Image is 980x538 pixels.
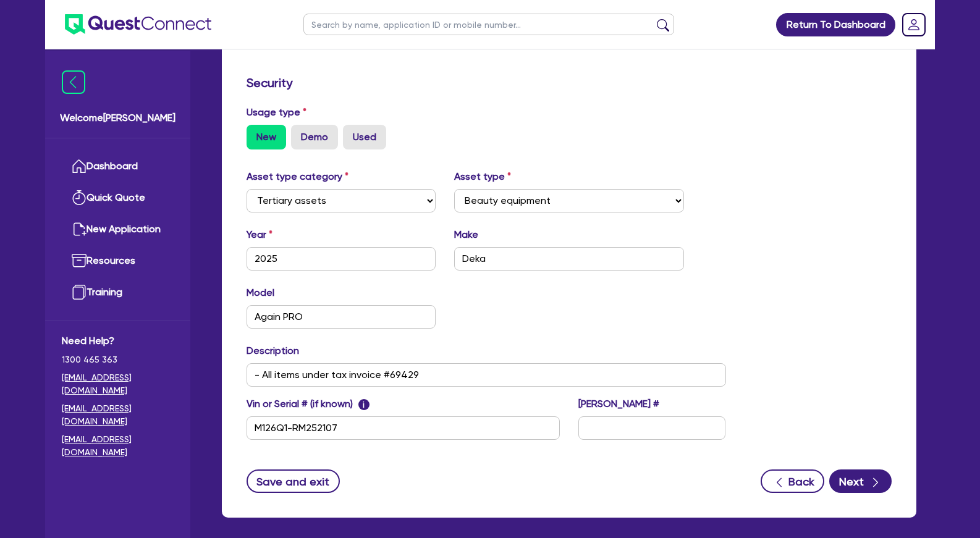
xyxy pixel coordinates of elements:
[247,169,348,184] label: Asset type category
[62,433,174,459] a: [EMAIL_ADDRESS][DOMAIN_NAME]
[65,14,211,35] img: quest-connect-logo-blue
[72,285,87,300] img: training
[62,182,174,214] a: Quick Quote
[60,111,175,125] span: Welcome [PERSON_NAME]
[62,402,174,428] a: [EMAIL_ADDRESS][DOMAIN_NAME]
[247,285,274,300] label: Model
[247,125,286,149] label: New
[62,214,174,245] a: New Application
[62,245,174,277] a: Resources
[62,70,85,94] img: icon-menu-close
[72,190,87,205] img: quick-quote
[291,125,338,149] label: Demo
[247,343,299,358] label: Description
[578,397,659,411] label: [PERSON_NAME] #
[247,227,272,242] label: Year
[247,469,340,493] button: Save and exit
[303,14,674,35] input: Search by name, application ID or mobile number...
[247,397,370,411] label: Vin or Serial # (if known)
[898,9,930,41] a: Dropdown toggle
[72,222,87,237] img: new-application
[358,399,370,410] span: i
[776,13,895,36] a: Return To Dashboard
[62,151,174,182] a: Dashboard
[761,469,824,493] button: Back
[247,105,306,120] label: Usage type
[454,227,478,242] label: Make
[62,371,174,397] a: [EMAIL_ADDRESS][DOMAIN_NAME]
[62,277,174,308] a: Training
[62,353,174,366] span: 1300 465 363
[454,169,511,184] label: Asset type
[829,469,892,493] button: Next
[343,125,386,149] label: Used
[247,75,892,90] h3: Security
[62,334,174,348] span: Need Help?
[72,253,87,268] img: resources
